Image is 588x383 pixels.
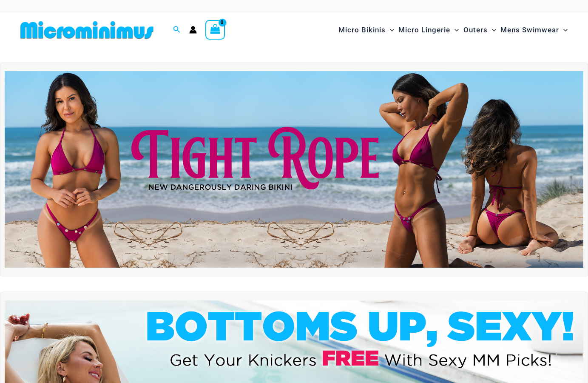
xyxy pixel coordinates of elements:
[461,17,498,43] a: OutersMenu ToggleMenu Toggle
[173,25,181,35] a: Search icon link
[5,71,583,268] img: Tight Rope Pink Bikini
[336,17,396,43] a: Micro BikinisMenu ToggleMenu Toggle
[17,20,157,40] img: MM SHOP LOGO FLAT
[396,17,461,43] a: Micro LingerieMenu ToggleMenu Toggle
[189,26,197,34] a: Account icon link
[463,19,488,41] span: Outers
[398,19,450,41] span: Micro Lingerie
[488,19,496,41] span: Menu Toggle
[498,17,570,43] a: Mens SwimwearMenu ToggleMenu Toggle
[338,19,386,41] span: Micro Bikinis
[559,19,568,41] span: Menu Toggle
[386,19,394,41] span: Menu Toggle
[335,16,571,44] nav: Site Navigation
[450,19,459,41] span: Menu Toggle
[500,19,559,41] span: Mens Swimwear
[205,20,225,40] a: View Shopping Cart, empty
